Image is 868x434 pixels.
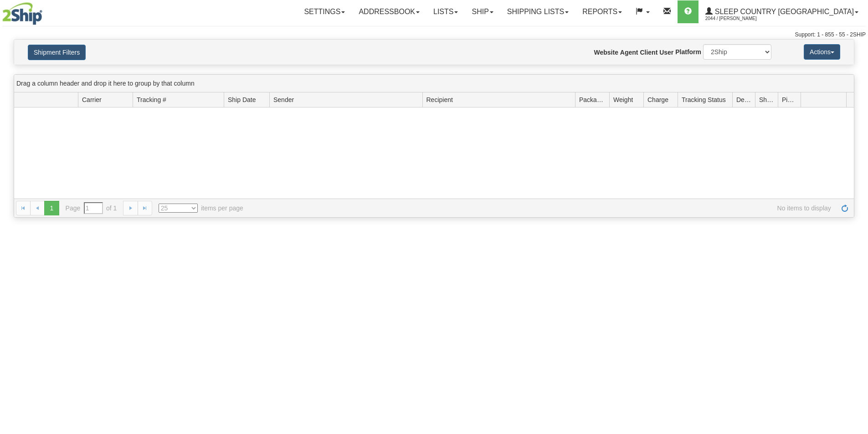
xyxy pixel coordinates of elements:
[713,8,854,15] span: Sleep Country [GEOGRAPHIC_DATA]
[659,48,673,57] label: User
[575,0,629,23] a: Reports
[137,95,166,104] span: Tracking #
[159,204,243,213] span: items per page
[804,44,840,60] button: Actions
[82,95,102,104] span: Carrier
[465,0,500,23] a: Ship
[426,95,453,104] span: Recipient
[682,95,726,104] span: Tracking Status
[273,95,294,104] span: Sender
[28,45,86,60] button: Shipment Filters
[228,95,256,104] span: Ship Date
[699,0,865,23] a: Sleep Country [GEOGRAPHIC_DATA] 2044 / [PERSON_NAME]
[620,48,638,57] label: Agent
[837,201,852,215] a: Refresh
[647,95,668,104] span: Charge
[594,48,618,57] label: Website
[759,95,774,104] span: Shipment Issues
[613,95,633,104] span: Weight
[352,0,426,23] a: Addressbook
[44,201,59,215] span: 1
[14,75,854,92] div: grid grouping header
[736,95,751,104] span: Delivery Status
[2,2,42,25] img: logo2044.jpg
[500,0,575,23] a: Shipping lists
[640,48,657,57] label: Client
[426,0,465,23] a: Lists
[675,47,701,56] label: Platform
[782,95,797,104] span: Pickup Status
[66,202,117,214] span: Page of 1
[579,95,606,104] span: Packages
[2,31,866,39] div: Support: 1 - 855 - 55 - 2SHIP
[297,0,352,23] a: Settings
[256,204,831,213] span: No items to display
[705,14,774,23] span: 2044 / [PERSON_NAME]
